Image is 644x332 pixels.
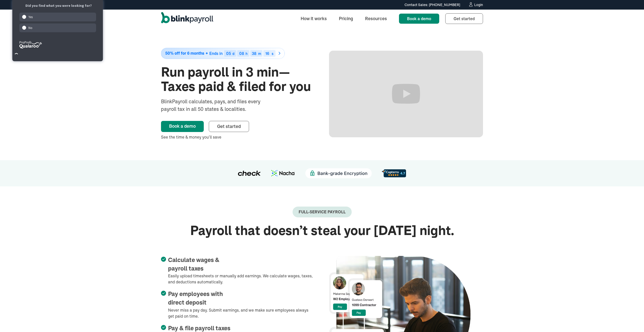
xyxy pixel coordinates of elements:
[18,3,99,8] div: Did you find what you were looking for?
[168,257,219,272] span: Calculate wages & payroll taxes
[272,52,273,55] div: s
[165,51,204,55] span: 50% off for 6 months
[299,210,346,214] div: Full-Service payroll
[161,121,204,132] a: Book a demo
[252,51,256,56] span: 38
[405,2,460,8] div: Contact Sales: [PHONE_NUMBER]
[399,14,439,24] a: Book a demo
[209,121,249,132] a: Get started
[161,256,315,285] li: Easily upload timesheets or manually add earnings. We calculate wages, taxes, and deductions auto...
[382,169,406,177] img: d56c0860-961d-46a8-819e-eda1494028f8.svg
[161,223,483,238] h2: Payroll that doesn’t steal your [DATE] night.
[161,98,274,113] div: BlinkPayroll calculates, pays, and files every payroll tax in all 50 states & localities.
[361,13,391,24] a: Resources
[239,51,244,56] span: 08
[168,291,223,306] span: Pay employees with direct deposit
[265,51,269,56] span: 16
[161,48,315,59] a: 50% off for 6 monthsEnds in05d08h38m16s
[217,123,241,129] span: Get started
[19,46,42,50] a: ProProfs
[19,23,96,32] div: No
[445,13,483,24] a: Get started
[19,13,96,21] div: Yes
[246,52,248,55] div: h
[161,290,315,319] li: Never miss a pay day. Submit earnings, and we make sure employees always get paid on time.
[161,12,213,25] a: home
[258,52,261,55] div: m
[474,3,483,7] div: Login
[468,2,483,8] a: Login
[454,16,475,21] span: Get started
[329,51,483,137] iframe: Run Payroll in 3 min with BlinkPayroll
[407,16,431,21] span: Book a demo
[161,134,315,140] div: See the time & money you’ll save
[335,13,357,24] a: Pricing
[209,51,223,56] span: Ends in
[619,308,644,332] iframe: Chat Widget
[19,40,31,45] tspan: ProProfs
[297,13,331,24] a: How it works
[232,52,234,55] div: d
[161,65,315,94] h1: Run payroll in 3 min—Taxes paid & filed for you
[226,51,231,56] span: 05
[12,50,21,58] button: Close Survey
